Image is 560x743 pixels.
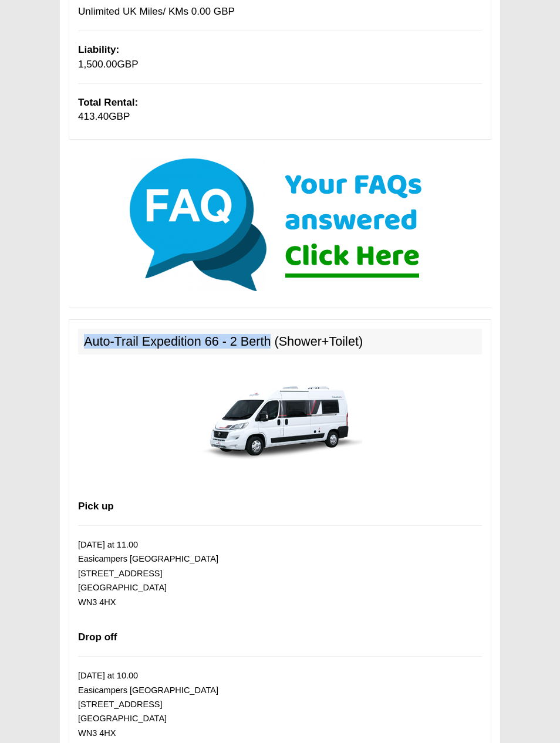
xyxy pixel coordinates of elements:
[78,671,218,738] small: [DATE] at 10.00 Easicampers [GEOGRAPHIC_DATA] [STREET_ADDRESS] [GEOGRAPHIC_DATA] WN3 4HX
[78,329,482,355] h2: Auto-Trail Expedition 66 - 2 Berth (Shower+Toilet)
[78,96,482,125] p: GBP
[78,43,482,72] p: GBP
[78,501,114,512] b: Pick up
[78,112,109,123] span: 413.40
[78,45,119,56] b: Liability:
[78,632,117,643] b: Drop off
[198,364,362,470] img: 339.jpg
[78,541,218,607] small: [DATE] at 11.00 Easicampers [GEOGRAPHIC_DATA] [STREET_ADDRESS] [GEOGRAPHIC_DATA] WN3 4HX
[78,97,138,109] b: Total Rental:
[78,59,117,70] span: 1,500.00
[122,155,438,296] img: Click here for our most common FAQs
